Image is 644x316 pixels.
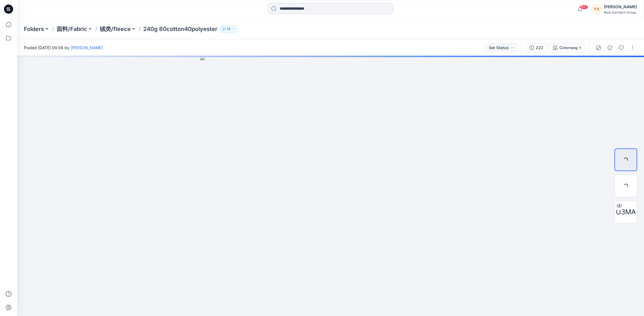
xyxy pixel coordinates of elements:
a: [PERSON_NAME] [70,45,103,50]
img: eyJhbGciOiJIUzI1NiIsImtpZCI6IjAiLCJzbHQiOiJzZXMiLCJ0eXAiOiJKV1QifQ.eyJkYXRhIjp7InR5cGUiOiJzdG9yYW... [200,56,461,316]
button: Details [605,43,614,52]
div: Colorway 1 [559,45,581,51]
div: YX [591,4,602,14]
p: 14 [227,26,230,32]
p: 240g 60cotton40polyester [143,25,217,33]
a: Folders [24,25,44,33]
button: Colorway 1 [549,43,585,52]
div: Best Garment Group [604,10,637,14]
div: 222 [536,45,543,51]
button: 14 [220,25,238,33]
span: U3MA [616,207,636,217]
a: 绒类/fleece [100,25,131,33]
span: Posted [DATE] 09:08 by [24,45,103,51]
div: [PERSON_NAME] [604,3,637,10]
button: 222 [526,43,547,52]
span: 99+ [580,5,588,9]
a: 面料/Fabric [57,25,87,33]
